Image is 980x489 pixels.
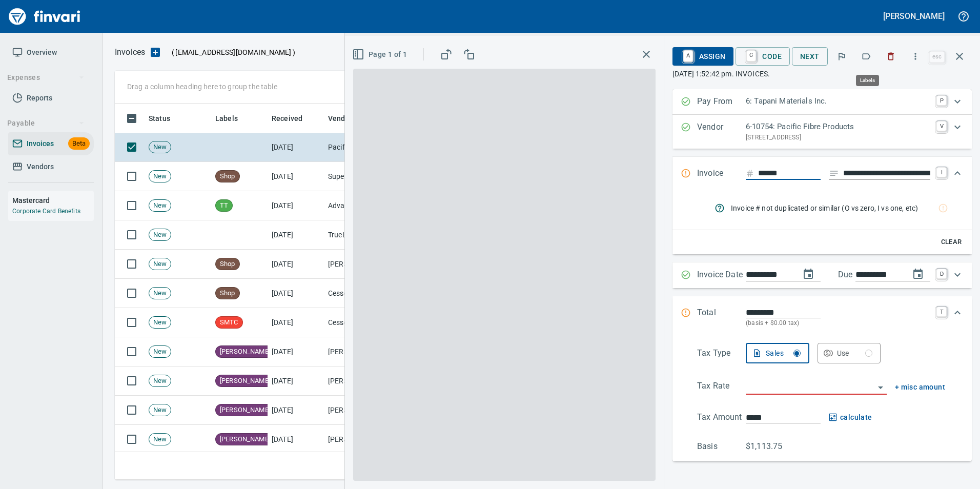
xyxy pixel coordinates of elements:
td: [DATE] [268,337,324,366]
button: CCode [736,47,790,66]
button: Flag [830,45,853,68]
button: change date [796,262,821,287]
span: Code [744,48,782,65]
button: change due date [906,262,930,287]
a: Overview [8,41,94,64]
div: Expand [672,89,972,115]
div: Sales [766,347,801,360]
div: Expand [672,115,972,149]
td: [PERSON_NAME] Aggressive Enterprises Inc. (1-22812) [324,425,426,454]
a: esc [929,51,945,63]
span: Vendor / From [328,112,375,125]
td: Advanced Hydraulic Supply Co. LLC (1-10020) [324,191,426,220]
td: [DATE] [268,191,324,220]
div: Expand [672,262,972,288]
p: [STREET_ADDRESS] [746,133,930,143]
span: Overview [27,46,57,59]
span: Shop [216,172,239,181]
p: Tax Amount [697,411,746,424]
span: [PERSON_NAME] [216,376,274,386]
span: Received [272,112,302,125]
span: [PERSON_NAME] [216,435,274,444]
img: Finvari [6,4,83,29]
button: calculate [829,411,872,424]
p: Invoices [115,46,145,58]
a: Vendors [8,155,94,178]
a: T [936,307,947,317]
span: Labels [215,112,251,125]
td: [PERSON_NAME] Aggressive Enterprises Inc. (1-22812) [324,337,426,366]
nav: rules from agents [706,195,964,221]
p: (basis + $0.00 tax) [746,318,930,329]
span: Received [272,112,316,125]
div: Expand [672,339,972,461]
span: Page 1 of 1 [354,48,407,61]
button: [PERSON_NAME] [881,8,947,24]
span: [EMAIL_ADDRESS][DOMAIN_NAME] [174,47,292,57]
td: [DATE] [268,396,324,425]
td: [PERSON_NAME] Aggressive Enterprises Inc. (1-22812) [324,396,426,425]
td: Cessco Inc (1-10167) [324,279,426,308]
p: Invoice [697,167,746,180]
span: New [149,172,171,181]
td: [DATE] [268,425,324,454]
button: Discard [880,45,902,68]
div: Expand [672,157,972,191]
button: Upload an Invoice [145,46,166,58]
nav: breadcrumb [115,46,145,58]
p: Vendor [697,121,746,142]
span: Invoices [27,137,54,150]
span: New [149,259,171,269]
button: + misc amount [895,381,945,394]
button: Clear [935,234,968,250]
svg: Invoice number [746,167,754,179]
td: Pacific Fibre Products (6-10754) [324,133,426,162]
a: D [936,269,947,279]
span: Reports [27,92,52,105]
div: Expand [672,191,972,254]
p: 6-10754: Pacific Fibre Products [746,121,930,133]
span: New [149,201,171,211]
span: Status [149,112,183,125]
span: Clear [937,236,965,248]
a: InvoicesBeta [8,132,94,155]
span: SMTC [216,318,242,328]
span: Shop [216,259,239,269]
p: Tax Rate [697,380,746,395]
svg: Invoice description [829,168,839,178]
a: A [683,50,693,62]
p: 6: Tapani Materials Inc. [746,95,930,107]
button: Sales [746,343,809,363]
span: New [149,230,171,240]
a: Reports [8,87,94,110]
td: [DATE] [268,220,324,250]
span: New [149,347,171,357]
span: Beta [68,138,90,150]
a: Corporate Card Benefits [12,208,80,215]
span: Status [149,112,170,125]
span: New [149,289,171,298]
button: Expenses [3,68,89,87]
span: Next [800,50,820,63]
div: Expand [672,296,972,339]
button: Page 1 of 1 [350,45,411,64]
span: New [149,376,171,386]
td: [DATE] [268,366,324,396]
p: Due [838,269,887,281]
td: [PERSON_NAME] Aggressive Enterprises Inc. (1-22812) [324,366,426,396]
p: Drag a column heading here to group the table [127,81,277,92]
span: Vendor / From [328,112,389,125]
td: TrueLook (1-39862) [324,220,426,250]
td: Cessco Inc (1-10167) [324,308,426,337]
td: [DATE] [268,308,324,337]
p: Total [697,307,746,329]
span: Payable [7,117,85,130]
button: More [904,45,927,68]
span: Labels [215,112,238,125]
p: ( ) [166,47,295,57]
span: Invoice # not duplicated or similar (O vs zero, I vs one, etc) [731,203,939,213]
span: Assign [681,48,725,65]
span: [PERSON_NAME] [216,405,274,415]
